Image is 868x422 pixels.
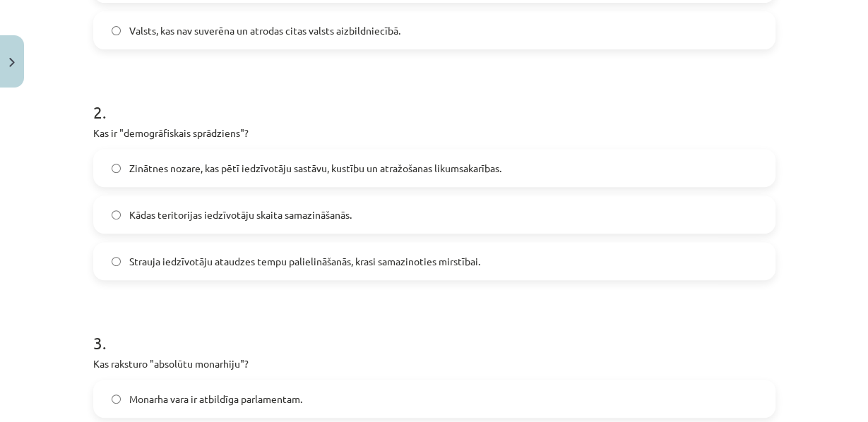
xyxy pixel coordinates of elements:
[129,207,352,222] span: Kādas teritorijas iedzīvotāju skaita samazināšanās.
[129,161,501,176] span: Zinātnes nozare, kas pētī iedzīvotāju sastāvu, kustību un atražošanas likumsakarības.
[112,26,121,35] input: Valsts, kas nav suverēna un atrodas citas valsts aizbildniecībā.
[9,58,15,67] img: icon-close-lesson-0947bae3869378f0d4975bcd49f059093ad1ed9edebbc8119c70593378902aed.svg
[129,23,400,38] span: Valsts, kas nav suverēna un atrodas citas valsts aizbildniecībā.
[112,257,121,266] input: Strauja iedzīvotāju ataudzes tempu palielināšanās, krasi samazinoties mirstībai.
[93,356,775,371] p: Kas raksturo "absolūtu monarhiju"?
[93,126,775,140] p: Kas ir "demogrāfiskais sprādziens"?
[93,78,775,121] h1: 2 .
[112,394,121,404] input: Monarha vara ir atbildīga parlamentam.
[129,254,480,269] span: Strauja iedzīvotāju ataudzes tempu palielināšanās, krasi samazinoties mirstībai.
[112,164,121,173] input: Zinātnes nozare, kas pētī iedzīvotāju sastāvu, kustību un atražošanas likumsakarības.
[93,308,775,352] h1: 3 .
[129,392,302,406] span: Monarha vara ir atbildīga parlamentam.
[112,210,121,219] input: Kādas teritorijas iedzīvotāju skaita samazināšanās.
